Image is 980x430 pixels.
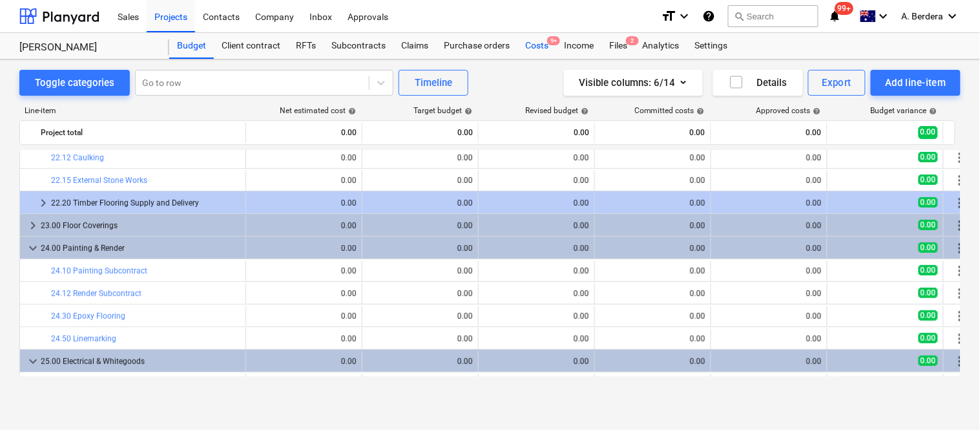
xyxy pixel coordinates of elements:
[919,288,938,298] span: 0.00
[288,33,324,59] a: RFTs
[811,107,821,115] span: help
[919,265,938,275] span: 0.00
[368,199,473,208] div: 0.00
[919,175,938,185] span: 0.00
[51,334,116,343] a: 24.50 Linemarking
[517,33,556,59] div: Costs
[952,286,968,301] span: More actions
[484,334,589,343] div: 0.00
[600,221,705,230] div: 0.00
[902,11,944,21] span: A. Berdera
[393,33,436,59] a: Claims
[716,199,822,208] div: 0.00
[368,153,473,162] div: 0.00
[251,122,357,143] div: 0.00
[51,289,141,298] a: 24.12 Render Subcontract
[484,122,589,143] div: 0.00
[251,312,357,321] div: 0.00
[484,244,589,253] div: 0.00
[251,221,357,230] div: 0.00
[600,153,705,162] div: 0.00
[687,33,736,59] a: Settings
[952,354,968,369] span: More actions
[251,153,357,162] div: 0.00
[368,266,473,275] div: 0.00
[601,33,635,59] a: Files2
[251,266,357,275] div: 0.00
[280,106,356,115] div: Net estimated cost
[51,176,147,185] a: 22.15 External Stone Works
[579,74,687,91] div: Visible columns : 6/14
[919,356,938,366] span: 0.00
[716,357,822,366] div: 0.00
[25,218,41,233] span: keyboard_arrow_right
[36,195,51,211] span: keyboard_arrow_right
[885,74,946,91] div: Add line-item
[368,312,473,321] div: 0.00
[484,357,589,366] div: 0.00
[713,70,803,96] button: Details
[808,70,866,96] button: Export
[945,8,961,24] i: keyboard_arrow_down
[324,33,393,59] a: Subcontracts
[484,312,589,321] div: 0.00
[601,33,635,59] div: Files
[368,334,473,343] div: 0.00
[51,193,240,213] div: 22.20 Timber Flooring Supply and Delivery
[346,107,356,115] span: help
[413,106,472,115] div: Target budget
[871,70,961,96] button: Add line-item
[368,289,473,298] div: 0.00
[251,289,357,298] div: 0.00
[251,199,357,208] div: 0.00
[368,357,473,366] div: 0.00
[829,8,842,24] i: notifications
[952,125,968,140] span: More actions
[51,153,104,162] a: 22.12 Caulking
[635,33,687,59] a: Analytics
[600,199,705,208] div: 0.00
[484,199,589,208] div: 0.00
[919,220,938,230] span: 0.00
[436,33,517,59] a: Purchase orders
[716,221,822,230] div: 0.00
[876,8,891,24] i: keyboard_arrow_down
[728,5,818,27] button: Search
[952,241,968,256] span: More actions
[676,8,692,24] i: keyboard_arrow_down
[19,41,154,54] div: [PERSON_NAME]
[702,8,715,24] i: Knowledge base
[484,176,589,185] div: 0.00
[415,74,452,91] div: Timeline
[19,70,130,96] button: Toggle categories
[600,266,705,275] div: 0.00
[600,289,705,298] div: 0.00
[716,122,822,143] div: 0.00
[25,241,41,256] span: keyboard_arrow_down
[251,357,357,366] div: 0.00
[484,153,589,162] div: 0.00
[600,334,705,343] div: 0.00
[919,197,938,208] span: 0.00
[41,238,240,259] div: 24.00 Painting & Render
[952,331,968,347] span: More actions
[729,74,787,91] div: Details
[25,354,41,369] span: keyboard_arrow_down
[251,176,357,185] div: 0.00
[368,221,473,230] div: 0.00
[919,126,938,138] span: 0.00
[462,107,472,115] span: help
[634,106,705,115] div: Committed costs
[251,334,357,343] div: 0.00
[716,244,822,253] div: 0.00
[716,176,822,185] div: 0.00
[484,266,589,275] div: 0.00
[661,8,676,24] i: format_size
[556,33,601,59] div: Income
[600,357,705,366] div: 0.00
[822,74,852,91] div: Export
